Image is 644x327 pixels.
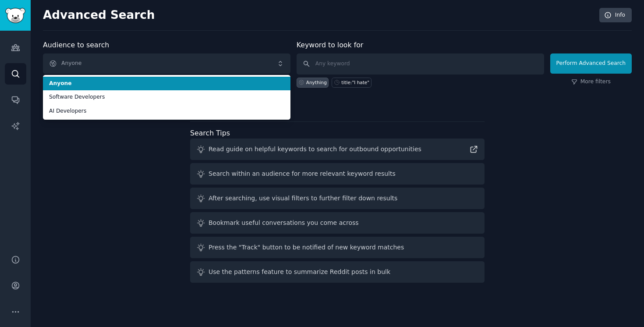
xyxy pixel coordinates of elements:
[5,8,25,23] img: GummySearch logo
[49,93,284,101] span: Software Developers
[297,53,544,75] input: Any keyword
[43,53,290,74] button: Anyone
[209,194,397,203] div: After searching, use visual filters to further filter down results
[209,267,390,277] div: Use the patterns feature to summarize Reddit posts in bulk
[571,78,611,86] a: More filters
[43,75,290,120] ul: Anyone
[297,41,364,49] label: Keyword to look for
[550,53,632,74] button: Perform Advanced Search
[43,41,109,49] label: Audience to search
[209,218,359,227] div: Bookmark useful conversations you come across
[49,107,284,115] span: AI Developers
[306,79,327,85] div: Anything
[599,8,632,23] a: Info
[209,169,396,178] div: Search within an audience for more relevant keyword results
[43,8,594,22] h2: Advanced Search
[49,80,284,88] span: Anyone
[209,145,421,154] div: Read guide on helpful keywords to search for outbound opportunities
[190,129,230,137] label: Search Tips
[341,79,369,85] div: title:"I hate"
[209,243,404,252] div: Press the "Track" button to be notified of new keyword matches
